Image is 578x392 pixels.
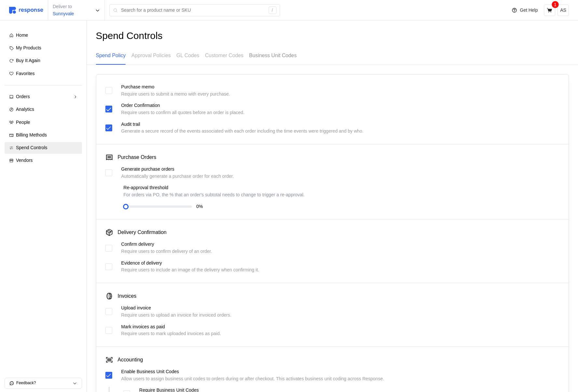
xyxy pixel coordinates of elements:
p: Enable Business Unit Codes [121,368,384,375]
a: Buy It Again [5,55,82,67]
p: Deliver to [53,3,74,10]
input: Search for a product name or SKU [121,5,265,16]
img: svg%3e [9,7,43,14]
p: Generate a secure record of the events associated with each order including the time events were ... [121,128,364,135]
p: For orders via PO, the % that an order's subtotal needs to change to trigger a re-approval. [124,191,559,199]
p: AS [560,7,566,14]
a: Billing Methods [5,129,82,141]
p: Require users to confirm delivery of an order. [121,248,212,255]
p: Get Help [520,7,538,14]
p: Require users to confirm all quotes before an order is placed. [121,109,245,116]
a: Vendors [5,155,82,166]
p: Evidence of delivery [121,260,259,267]
span: Buy It Again [16,58,40,63]
span: Favorites [16,71,35,76]
p: Require users to upload an invoice for invoiced orders. [121,312,232,319]
p: Confirm delivery [121,241,212,248]
span: My Products [16,45,41,50]
a: People [5,117,82,128]
h1: Spend Controls [96,30,163,42]
span: Analytics [16,107,34,112]
span: Spend Controls [16,145,47,150]
p: Generate purchase orders [121,166,234,173]
span: Billing Methods [16,132,47,137]
h4: Purchase Orders [118,154,156,161]
span: Vendors [16,158,33,163]
p: Spend Policy [96,51,126,59]
p: 0 % [196,203,203,210]
p: Business Unit Codes [249,51,297,59]
p: Require users to submit a memo with every purchase. [121,91,230,98]
span: People [16,120,30,125]
h4: Invoices [118,293,137,300]
p: Upload invoice [121,305,232,312]
a: Home [5,30,82,41]
p: Re-approval threshold [124,184,559,191]
a: Spend Controls [5,142,82,154]
p: GL Codes [176,51,199,59]
button: Feedback? [5,378,82,388]
p: Audit trail [121,121,364,128]
p: Automatically generate a purchase order for each order. [121,173,234,180]
button: Get Help [508,4,542,17]
p: Mark invoices as paid [121,323,221,331]
p: Customer Codes [205,51,243,59]
p: Approval Policies [131,51,171,59]
div: / [269,7,276,14]
p: Feedback? [16,380,73,386]
h4: Delivery Confirmation [118,229,167,236]
p: Require users to mark uploaded invoices as paid. [121,330,221,337]
p: Allow users to assign business unit codes to orders during or after checkout. This activates busi... [121,375,384,383]
h4: Accounting [118,356,143,364]
p: Require users to include an image of the delivery when confirming it. [121,267,259,274]
a: Favorites [5,68,82,80]
p: Sunnyvale [53,10,74,18]
p: Purchase memo [121,84,230,91]
button: AS [558,5,569,16]
a: My Products [5,42,82,54]
div: Orders [16,93,71,100]
p: 1 [554,1,557,8]
p: Order Confirmation [121,102,245,109]
a: Orders [5,91,82,103]
a: Analytics [5,104,82,115]
span: Home [16,33,28,38]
